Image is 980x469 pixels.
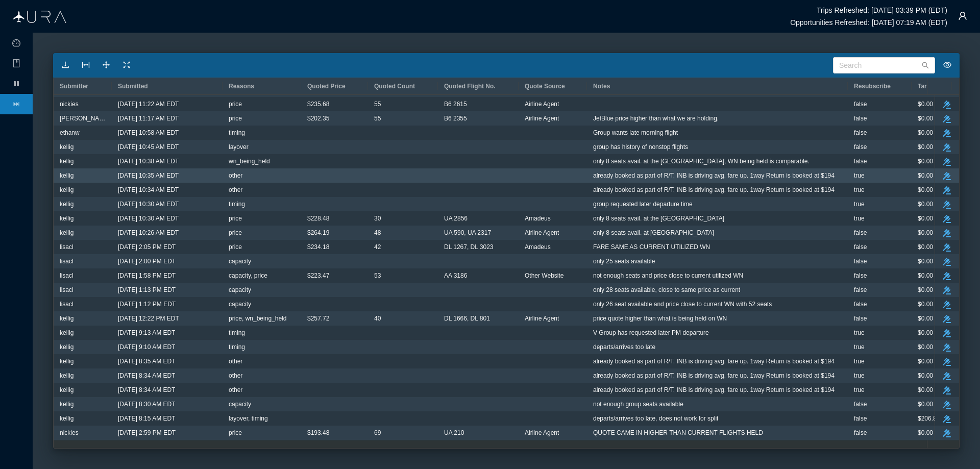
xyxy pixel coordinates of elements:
span: false [854,240,867,254]
button: icon: fullscreen [118,57,135,73]
span: [DATE] 12:22 PM EDT [118,312,179,325]
span: kellig [60,212,73,225]
span: [DATE] 1:13 PM EDT [118,283,176,297]
span: true [854,355,865,368]
span: Amadeus [525,240,551,254]
span: group has history of nonstop flights [593,140,688,154]
span: $0.00 [918,383,933,397]
span: kellig [60,412,73,425]
span: Airline Agent [525,426,559,439]
span: already booked as part of R/T, INB is driving avg. fare up. 1way Return is booked at $194 [593,369,835,382]
span: Amadeus [525,212,551,225]
span: [DATE] 8:35 AM EDT [118,355,175,368]
span: $193.48 [307,426,329,439]
span: true [854,340,865,354]
span: kellig [60,183,73,196]
span: $0.00 [918,97,933,111]
span: [DATE] 1:12 PM EDT [118,298,176,311]
span: $0.00 [918,312,933,325]
span: false [854,398,867,411]
span: lisacl [60,298,73,311]
span: departs/arrives too late [593,340,655,354]
span: other [229,169,242,182]
span: Quoted Price [307,83,346,90]
span: timing [229,126,245,139]
span: [DATE] 8:30 AM EDT [118,398,175,411]
span: capacity [229,398,251,411]
span: $0.00 [918,269,933,282]
span: timing [229,340,245,354]
span: timing [229,198,245,211]
span: kellig [60,155,73,168]
span: UA 590, UA 2317 [444,226,491,239]
span: $0.00 [918,398,933,411]
span: QUOTE CAME IN HIGHER THAN CURRENT FLIGHTS HELD [593,426,763,439]
span: only 26 seat available and price close to current WN with 52 seats [593,298,772,311]
button: icon: user [952,6,973,26]
span: capacity [229,283,251,297]
span: price [229,240,242,254]
span: B6 2615 [444,97,467,111]
span: not enough seats and price close to current utilized WN [593,269,743,282]
span: AA 3186 [444,269,467,282]
i: icon: fast-forward [12,100,20,108]
span: $0.00 [918,169,933,182]
span: [DATE] 9:13 AM EDT [118,326,175,339]
span: Resubscribe [854,83,891,90]
span: $0.00 [918,298,933,311]
span: 55 [374,112,381,125]
span: already booked as part of R/T, INB is driving avg. fare up. 1way Return is booked at $194 [593,355,835,368]
i: icon: book [12,59,20,67]
span: capacity, price [229,269,267,282]
span: other [229,183,242,196]
span: capacity [229,255,251,268]
span: other [229,383,242,397]
span: $0.00 [918,112,933,125]
span: Group wants late morning flight [593,126,678,139]
span: price, wn_being_held [229,312,286,325]
span: $0.00 [918,212,933,225]
span: [DATE] 11:17 AM EDT [118,112,179,125]
span: price [229,97,242,111]
span: Airline Agent [525,312,559,325]
span: Submitter [60,83,88,90]
span: ethanw [60,126,80,139]
span: Airline Agent [525,97,559,111]
span: $0.00 [918,283,933,297]
span: FARE SAME AS CURRENT UTILIZED WN [593,240,710,254]
span: [DATE] 2:59 PM EDT [118,426,176,439]
span: kellig [60,312,73,325]
span: UA 2856 [444,212,468,225]
span: JetBlue price higher than what we are holding. [593,112,719,125]
span: $0.00 [918,126,933,139]
span: false [854,97,867,111]
span: price [229,212,242,225]
span: already booked as part of R/T, INB is driving avg. fare up. 1way Return is booked at $194 [593,169,835,182]
span: [DATE] 10:45 AM EDT [118,140,179,154]
h6: Trips Refreshed: [DATE] 03:39 PM (EDT) [817,6,947,14]
span: [DATE] 1:58 PM EDT [118,269,176,282]
span: [DATE] 10:26 AM EDT [118,226,179,239]
span: nickies [60,426,79,439]
span: 69 [374,426,381,439]
span: lisacl [60,255,73,268]
span: only 8 seats avail. at the [GEOGRAPHIC_DATA], WN being held is comparable. [593,155,810,168]
span: [DATE] 2:00 PM EDT [118,255,176,268]
span: false [854,312,867,325]
span: kellig [60,326,73,339]
span: false [854,426,867,439]
span: other [229,369,242,382]
span: kellig [60,140,73,154]
button: icon: drag [98,57,114,73]
span: Target Fare [918,83,950,90]
span: $0.00 [918,183,933,196]
span: DL 1267, DL 3023 [444,240,494,254]
span: $264.19 [307,226,329,239]
span: [DATE] 8:15 AM EDT [118,412,175,425]
span: only 8 seats avail. at the [GEOGRAPHIC_DATA] [593,212,724,225]
span: only 28 seats available, close to same price as current [593,283,740,297]
span: true [854,212,865,225]
span: false [854,226,867,239]
span: kellig [60,355,73,368]
span: 55 [374,97,381,111]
